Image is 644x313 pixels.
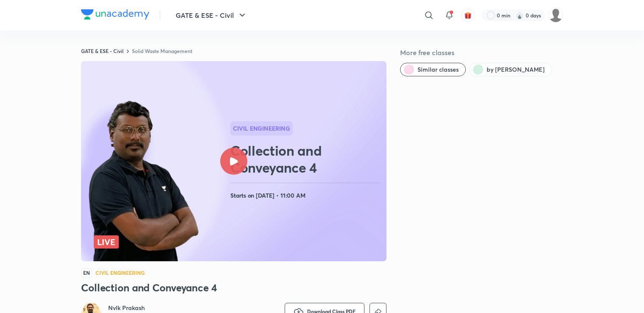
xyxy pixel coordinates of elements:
[81,9,149,20] img: Company Logo
[81,268,92,277] span: EN
[81,48,123,54] a: GATE & ESE - Civil
[171,7,252,24] button: GATE & ESE - Civil
[108,304,181,312] a: Nvlk Prakash
[230,190,383,201] h4: Starts on [DATE] • 11:00 AM
[469,63,552,76] button: by Nvlk Prakash
[81,281,386,294] h3: Collection and Conveyance 4
[230,142,383,176] h2: Collection and Conveyance 4
[515,11,524,20] img: streak
[81,9,149,22] a: Company Logo
[549,8,563,22] img: Anjali kumari
[400,63,466,76] button: Similar classes
[132,48,192,54] a: Solid Waste Management
[461,8,475,22] button: avatar
[464,11,472,19] img: avatar
[95,270,145,275] h4: Civil Engineering
[417,65,459,74] span: Similar classes
[487,65,545,74] span: by Nvlk Prakash
[400,48,563,58] h5: More free classes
